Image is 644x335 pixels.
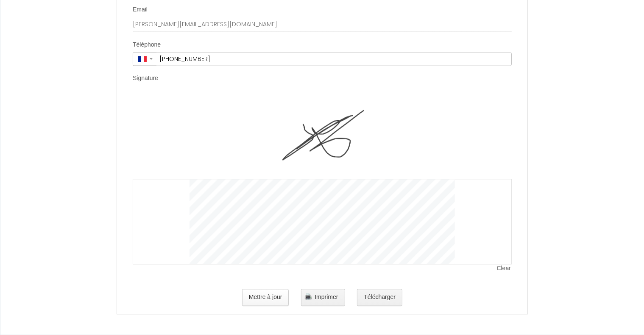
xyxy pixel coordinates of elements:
[305,293,312,300] img: printer.png
[133,6,148,14] label: Email
[315,293,338,300] span: Imprimer
[281,94,364,179] img: signature
[301,289,345,306] button: Imprimer
[133,74,158,83] label: Signature
[149,57,153,61] span: ▼
[156,53,511,65] input: +33 6 12 34 56 78
[242,289,289,306] button: Mettre à jour
[497,264,512,273] span: Clear
[133,41,161,49] label: Téléphone
[357,289,402,306] button: Télécharger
